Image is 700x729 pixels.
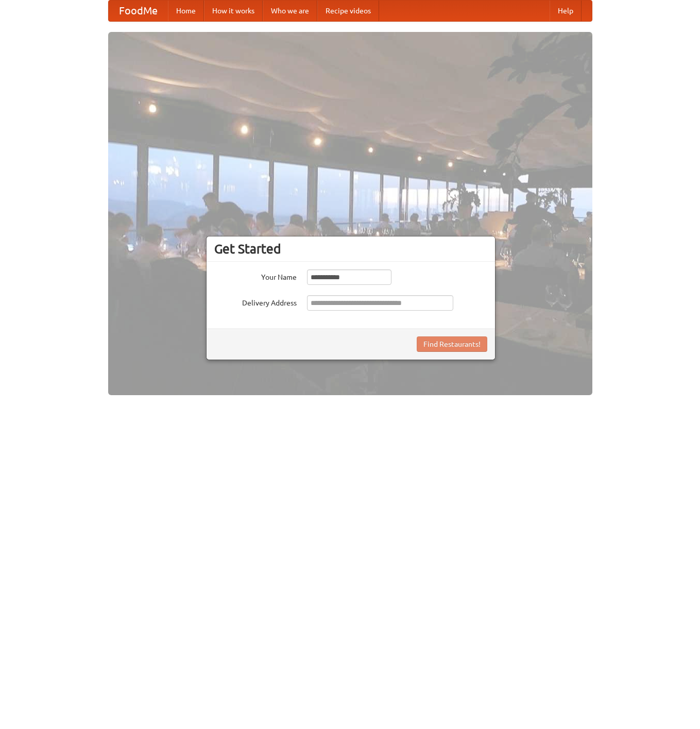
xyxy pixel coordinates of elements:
[168,1,204,21] a: Home
[317,1,379,21] a: Recipe videos
[263,1,317,21] a: Who we are
[550,1,582,21] a: Help
[204,1,263,21] a: How it works
[214,241,487,257] h3: Get Started
[214,269,297,282] label: Your Name
[417,336,487,352] button: Find Restaurants!
[109,1,168,21] a: FoodMe
[214,295,297,308] label: Delivery Address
